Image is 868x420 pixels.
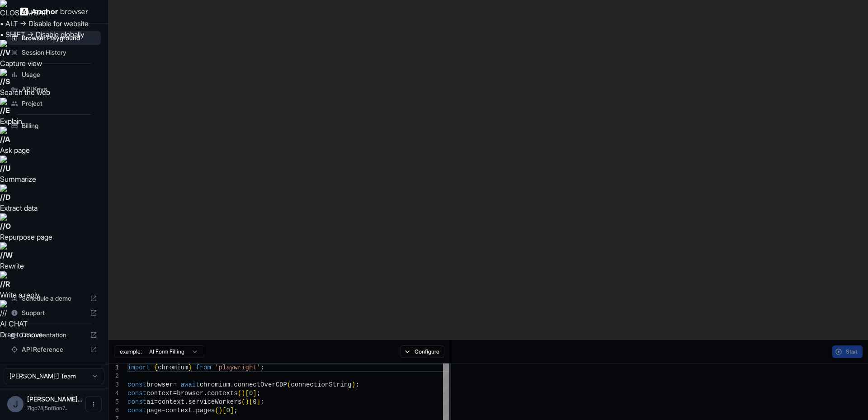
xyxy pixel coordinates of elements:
[249,398,253,406] span: [
[257,398,260,406] span: ]
[108,398,119,406] div: 5
[158,364,188,371] span: chromium
[108,372,119,381] div: 2
[219,407,222,414] span: )
[127,364,150,371] span: import
[245,398,249,406] span: )
[230,407,234,414] span: ]
[108,381,119,389] div: 3
[226,407,230,414] span: 0
[203,390,207,397] span: .
[196,364,211,371] span: from
[154,364,158,371] span: {
[162,407,165,414] span: =
[192,407,196,414] span: .
[127,407,146,414] span: const
[108,363,119,372] div: 1
[127,390,146,397] span: const
[188,398,241,406] span: serviceWorkers
[108,389,119,398] div: 4
[249,390,253,397] span: 0
[241,398,245,406] span: (
[184,398,188,406] span: .
[154,398,158,406] span: =
[355,381,359,388] span: ;
[173,381,177,388] span: =
[222,407,226,414] span: [
[146,407,162,414] span: page
[146,381,173,388] span: browser
[146,390,173,397] span: context
[22,345,86,354] span: API Reference
[108,406,119,415] div: 6
[7,342,101,357] div: API Reference
[401,345,444,358] button: Configure
[165,407,192,414] span: context
[181,381,200,388] span: await
[27,405,69,411] span: 7lgo78j5nf8on7mz@dyonmail1.com
[146,398,154,406] span: ai
[238,390,241,397] span: (
[241,390,245,397] span: )
[127,398,146,406] span: const
[7,396,24,412] div: J
[287,381,291,388] span: (
[234,407,237,414] span: ;
[85,396,102,412] button: Open menu
[260,364,264,371] span: ;
[196,407,215,414] span: pages
[352,381,355,388] span: )
[188,364,192,371] span: }
[120,348,142,355] span: example:
[245,390,249,397] span: [
[158,398,184,406] span: context
[215,364,260,371] span: 'playwright'
[215,407,218,414] span: (
[27,395,82,403] span: Jonathan Michael
[207,390,237,397] span: contexts
[257,390,260,397] span: ;
[173,390,177,397] span: =
[127,381,146,388] span: const
[230,381,234,388] span: .
[291,381,351,388] span: connectionString
[200,381,230,388] span: chromium
[260,398,264,406] span: ;
[253,398,256,406] span: 0
[253,390,256,397] span: ]
[234,381,287,388] span: connectOverCDP
[177,390,203,397] span: browser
